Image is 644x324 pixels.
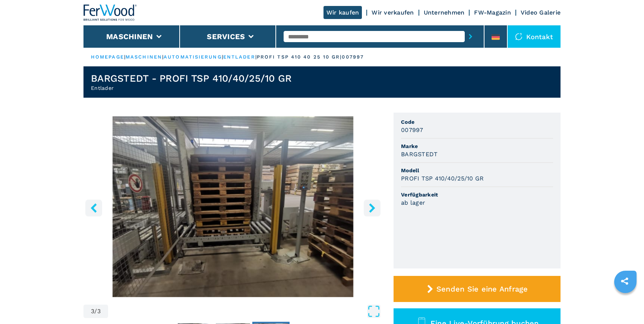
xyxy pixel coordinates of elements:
span: 3 [97,308,101,314]
button: Open Fullscreen [110,305,381,318]
span: | [162,54,164,60]
img: Kontakt [515,33,523,40]
div: Go to Slide 3 [83,116,382,297]
a: Wir verkaufen [372,9,414,16]
a: sharethis [615,272,634,290]
span: 3 [91,308,94,314]
button: Services [207,32,245,41]
p: 007997 [342,54,364,60]
img: Ferwood [83,4,137,21]
button: submit-button [465,28,476,45]
a: HOMEPAGE [91,54,124,60]
h3: PROFI TSP 410/40/25/10 GR [401,174,484,183]
iframe: Chat [612,290,638,318]
span: Marke [401,142,553,150]
div: Kontakt [508,25,561,48]
span: Verfügbarkeit [401,191,553,198]
span: Code [401,118,553,126]
a: Wir kaufen [323,6,362,19]
a: maschinen [126,54,162,60]
span: Senden Sie eine Anfrage [436,284,528,293]
a: Video Galerie [521,9,561,16]
h3: BARGSTEDT [401,150,438,158]
span: Modell [401,167,553,174]
a: Unternehmen [424,9,465,16]
p: profi tsp 410 40 25 10 gr | [257,54,342,60]
span: | [124,54,126,60]
h2: Entlader [91,84,291,92]
span: / [94,308,97,314]
span: | [222,54,223,60]
span: | [255,54,257,60]
h3: 007997 [401,126,423,134]
h3: ab lager [401,198,425,207]
button: Maschinen [106,32,153,41]
a: FW-Magazin [474,9,511,16]
img: Entlader BARGSTEDT PROFI TSP 410/40/25/10 GR [83,116,382,297]
button: Senden Sie eine Anfrage [394,276,561,302]
a: entlader [223,54,255,60]
h1: BARGSTEDT - PROFI TSP 410/40/25/10 GR [91,72,291,84]
button: right-button [364,199,381,216]
button: left-button [85,199,102,216]
a: automatisierung [164,54,222,60]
